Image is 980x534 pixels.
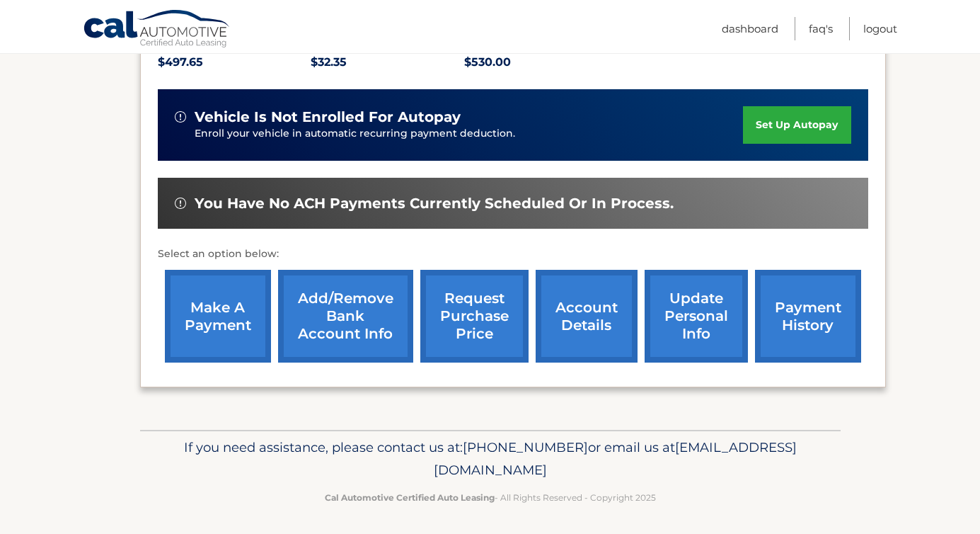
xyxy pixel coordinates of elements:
a: payment history [755,270,861,363]
strong: Cal Automotive Certified Auto Leasing [325,492,495,503]
a: request purchase price [420,270,529,363]
p: - All Rights Reserved - Copyright 2025 [149,490,831,505]
p: $530.00 [464,52,618,72]
span: [PHONE_NUMBER] [463,439,588,455]
a: Logout [863,17,897,40]
a: update personal info [645,270,748,363]
a: set up autopay [743,106,851,144]
a: FAQ's [809,17,833,40]
img: alert-white.svg [175,111,186,123]
a: Add/Remove bank account info [278,270,413,363]
span: vehicle is not enrolled for autopay [195,108,461,126]
p: If you need assistance, please contact us at: or email us at [149,436,831,482]
p: $497.65 [158,52,311,72]
img: alert-white.svg [175,198,186,209]
span: You have no ACH payments currently scheduled or in process. [195,195,674,212]
a: Cal Automotive [83,9,231,50]
a: account details [536,270,638,363]
p: Select an option below: [158,246,868,263]
a: Dashboard [722,17,778,40]
a: make a payment [165,270,271,363]
span: [EMAIL_ADDRESS][DOMAIN_NAME] [434,439,797,478]
p: Enroll your vehicle in automatic recurring payment deduction. [195,126,744,142]
p: $32.35 [311,52,464,72]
